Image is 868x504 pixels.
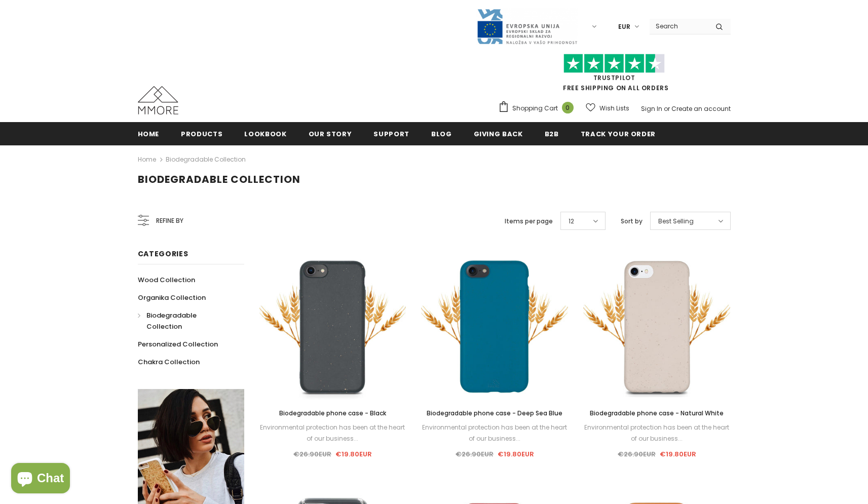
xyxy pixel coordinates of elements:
a: Track your order [581,122,656,145]
span: Giving back [474,129,523,139]
span: Biodegradable phone case - Deep Sea Blue [427,409,562,417]
span: 12 [569,216,574,226]
a: Our Story [309,122,352,145]
span: Biodegradable Collection [146,311,197,331]
span: €19.80EUR [660,449,696,459]
span: Biodegradable phone case - Black [279,409,386,417]
a: Javni Razpis [476,22,578,30]
span: Categories [138,249,188,259]
label: Sort by [621,216,643,226]
a: Products [181,122,222,145]
a: support [373,122,409,145]
a: Chakra Collection [138,353,200,371]
span: Chakra Collection [138,357,200,367]
img: Javni Razpis [476,8,578,45]
span: €26.90EUR [618,449,656,459]
a: Shopping Cart 0 [498,101,579,116]
a: Home [138,122,160,145]
span: Blog [431,129,452,139]
a: Biodegradable phone case - Black [259,408,406,419]
a: Lookbook [244,122,286,145]
span: Products [181,129,222,139]
input: Search Site [650,19,708,33]
a: B2B [545,122,559,145]
span: Refine by [156,215,183,226]
a: Trustpilot [593,73,635,82]
label: Items per page [505,216,553,226]
div: Environmental protection has been at the heart of our business... [583,422,730,444]
a: Biodegradable phone case - Natural White [583,408,730,419]
span: FREE SHIPPING ON ALL ORDERS [498,58,731,92]
span: EUR [618,22,630,32]
a: Giving back [474,122,523,145]
span: Personalized Collection [138,339,218,349]
a: Home [138,153,156,166]
a: Biodegradable Collection [138,306,233,335]
span: €19.80EUR [498,449,534,459]
span: Our Story [309,129,352,139]
a: Organika Collection [138,289,206,306]
a: Create an account [671,104,731,113]
span: Organika Collection [138,293,206,302]
span: or [664,104,670,113]
span: €26.90EUR [456,449,494,459]
a: Wood Collection [138,271,195,289]
span: €19.80EUR [335,449,372,459]
a: Blog [431,122,452,145]
a: Biodegradable phone case - Deep Sea Blue [421,408,568,419]
div: Environmental protection has been at the heart of our business... [259,422,406,444]
img: Trust Pilot Stars [563,54,665,73]
span: Wood Collection [138,275,195,285]
a: Wish Lists [586,99,629,117]
span: Home [138,129,160,139]
inbox-online-store-chat: Shopify online store chat [8,463,73,496]
a: Biodegradable Collection [166,155,246,164]
span: B2B [545,129,559,139]
span: Lookbook [244,129,286,139]
span: Wish Lists [599,103,629,113]
span: Biodegradable Collection [138,172,300,186]
div: Environmental protection has been at the heart of our business... [421,422,568,444]
span: Track your order [581,129,656,139]
span: support [373,129,409,139]
img: MMORE Cases [138,86,178,114]
span: Biodegradable phone case - Natural White [590,409,724,417]
a: Sign In [641,104,662,113]
span: Best Selling [658,216,694,226]
a: Personalized Collection [138,335,218,353]
span: Shopping Cart [512,103,558,113]
span: €26.90EUR [293,449,331,459]
span: 0 [562,102,574,113]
